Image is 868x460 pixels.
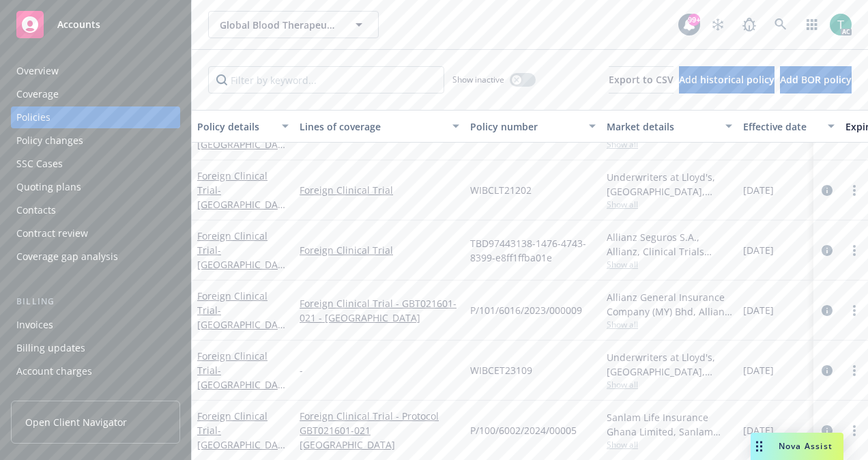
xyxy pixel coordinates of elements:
div: Allianz General Insurance Company (MY) Bhd, Allianz, Clinical Trials Insurance Services Limited (... [607,290,732,319]
div: Lines of coverage [300,119,444,134]
a: Billing updates [11,337,180,359]
a: Policies [11,106,180,128]
div: Underwriters at Lloyd's, [GEOGRAPHIC_DATA], [PERSON_NAME] of [GEOGRAPHIC_DATA], Clinical Trials I... [607,170,732,199]
a: Contacts [11,199,180,221]
span: - [GEOGRAPHIC_DATA]/GBT021601-021 [197,304,285,345]
span: Nova Assist [779,440,833,452]
a: Foreign Clinical Trial [197,169,283,225]
span: - [GEOGRAPHIC_DATA]/GBT021601-021 [197,364,285,405]
a: Invoices [11,314,180,336]
a: Coverage [11,83,180,105]
div: Overview [16,60,59,82]
div: Invoices [16,314,53,336]
button: Policy details [192,110,294,143]
div: Quoting plans [16,176,81,198]
a: Installment plans [11,384,180,405]
span: WIBCLT21202 [470,183,532,197]
a: Contract review [11,222,180,244]
a: Foreign Clinical Trial - GBT021601-021 - [GEOGRAPHIC_DATA] [300,296,459,325]
div: SSC Cases [16,153,63,175]
span: P/101/6016/2023/000009 [470,303,582,317]
div: Contacts [16,199,56,221]
div: Billing updates [16,337,85,359]
a: Foreign Clinical Trial - Protocol GBT021601-021 [GEOGRAPHIC_DATA] [300,409,459,452]
span: Show all [607,259,732,270]
div: Account charges [16,360,92,382]
button: Add BOR policy [780,66,852,94]
span: [DATE] [743,183,774,197]
a: Policy changes [11,130,180,152]
div: 99+ [688,14,700,26]
a: more [846,242,863,259]
button: Lines of coverage [294,110,465,143]
div: Policy details [197,119,274,134]
div: Coverage [16,83,59,105]
a: Foreign Clinical Trial [300,183,459,197]
div: Allianz Seguros S.A., Allianz, Clinical Trials Insurance Services Limited (CTIS) [607,230,732,259]
a: SSC Cases [11,153,180,175]
span: Global Blood Therapeutics, Inc. [220,18,338,32]
input: Filter by keyword... [208,66,444,94]
div: Policies [16,106,50,128]
a: Switch app [798,11,826,38]
span: [DATE] [743,423,774,437]
button: Add historical policy [679,66,775,94]
span: [DATE] [743,363,774,377]
span: - [300,363,303,377]
span: - [GEOGRAPHIC_DATA]/GBT2104-133 [197,124,285,165]
span: Open Client Navigator [25,415,127,429]
span: TBD97443138-1476-4743-8399-e8ff1ffba01e [470,236,596,265]
div: Installment plans [16,384,96,405]
a: Account charges [11,360,180,382]
span: Show all [607,379,732,390]
a: Quoting plans [11,176,180,198]
img: photo [830,14,852,35]
button: Market details [601,110,738,143]
span: Add historical policy [679,73,775,86]
a: circleInformation [819,302,835,319]
a: Foreign Clinical Trial [197,289,283,345]
div: Effective date [743,119,820,134]
span: - [GEOGRAPHIC_DATA]/GBT2104-133 [197,184,285,225]
a: more [846,362,863,379]
a: circleInformation [819,362,835,379]
span: Show inactive [452,74,504,85]
span: Show all [607,199,732,210]
div: Contract review [16,222,88,244]
div: Sanlam Life Insurance Ghana Limited, Sanlam Limited, Clinical Trials Insurance Services Limited (... [607,410,732,439]
span: Add BOR policy [780,73,852,86]
a: Report a Bug [736,11,763,38]
span: [DATE] [743,303,774,317]
button: Nova Assist [751,433,843,460]
span: WIBCET23109 [470,363,532,377]
a: Foreign Clinical Trial [197,229,283,285]
button: Export to CSV [609,66,674,94]
span: [DATE] [743,243,774,257]
span: Show all [607,319,732,330]
div: Billing [11,295,180,308]
div: Drag to move [751,433,768,460]
a: Coverage gap analysis [11,246,180,268]
div: Market details [607,119,717,134]
span: Show all [607,439,732,450]
div: Coverage gap analysis [16,246,118,268]
button: Effective date [738,110,840,143]
a: circleInformation [819,422,835,439]
button: Policy number [465,110,601,143]
a: more [846,422,863,439]
a: circleInformation [819,182,835,199]
a: circleInformation [819,242,835,259]
a: Stop snowing [704,11,732,38]
span: Show all [607,139,732,150]
div: Policy number [470,119,581,134]
span: P/100/6002/2024/00005 [470,423,577,437]
a: Accounts [11,5,180,44]
div: Policy changes [16,130,83,152]
span: Accounts [57,19,100,30]
a: more [846,182,863,199]
a: Search [767,11,794,38]
a: more [846,302,863,319]
div: Underwriters at Lloyd's, [GEOGRAPHIC_DATA], [PERSON_NAME] of [GEOGRAPHIC_DATA], Clinical Trials I... [607,350,732,379]
a: Overview [11,60,180,82]
span: Export to CSV [609,73,674,86]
